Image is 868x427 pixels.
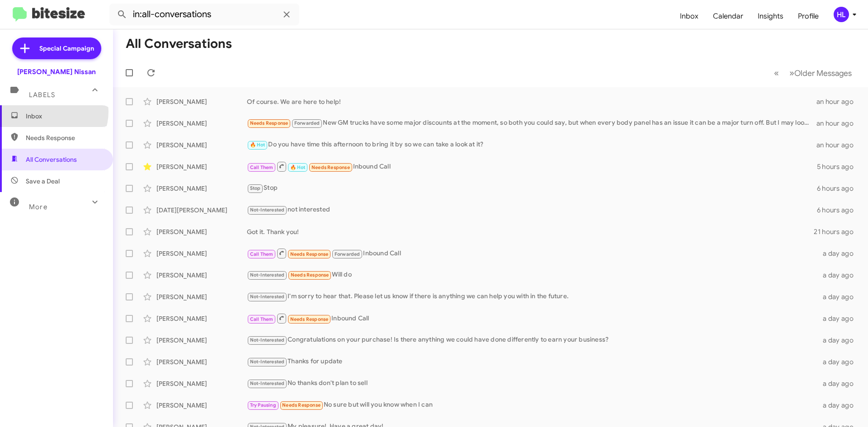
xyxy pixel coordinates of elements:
div: Inbound Call [247,313,817,324]
span: Stop [250,185,261,191]
span: Not-Interested [250,380,285,386]
div: HL [834,7,849,22]
span: Try Pausing [250,402,276,408]
span: Save a Deal [26,177,60,186]
span: Special Campaign [39,44,94,53]
div: Do you have time this afternoon to bring it by so we can take a look at it? [247,140,816,150]
div: 6 hours ago [817,206,861,215]
span: Forwarded [292,119,322,128]
div: [PERSON_NAME] [156,271,247,280]
span: » [789,67,794,79]
span: Needs Response [282,402,321,408]
span: Not-Interested [250,294,285,300]
span: Needs Response [250,120,288,126]
span: Older Messages [794,68,852,78]
a: Profile [791,3,826,29]
span: Forwarded [332,250,362,258]
div: Inbound Call [247,248,817,259]
div: a day ago [817,357,861,366]
div: an hour ago [816,97,861,106]
div: a day ago [817,401,861,410]
div: a day ago [817,271,861,280]
div: [PERSON_NAME] [156,141,247,150]
div: an hour ago [816,119,861,128]
span: Labels [29,91,55,99]
div: Inbound Call [247,161,817,172]
a: Insights [750,3,791,29]
div: Stop [247,183,817,193]
a: Special Campaign [12,38,101,59]
span: Needs Response [311,164,350,170]
span: « [774,67,779,79]
span: Call Them [250,164,274,170]
span: More [29,203,47,211]
div: [PERSON_NAME] [156,314,247,323]
span: Inbox [26,112,103,121]
div: No sure but will you know when I can [247,400,817,410]
span: Call Them [250,251,274,257]
div: Of course. We are here to help! [247,97,816,106]
div: 21 hours ago [814,227,861,236]
div: [PERSON_NAME] [156,227,247,236]
span: Not-Interested [250,207,285,213]
div: a day ago [817,379,861,388]
span: 🔥 Hot [290,164,306,170]
span: All Conversations [26,155,77,164]
button: Next [784,64,857,82]
button: Previous [769,64,784,82]
div: [PERSON_NAME] [156,249,247,258]
div: [PERSON_NAME] [156,401,247,410]
span: Needs Response [291,272,329,278]
h1: All Conversations [126,37,232,51]
div: a day ago [817,336,861,345]
div: a day ago [817,292,861,301]
div: not interested [247,205,817,215]
div: an hour ago [816,141,861,150]
div: [PERSON_NAME] [156,184,247,193]
div: New GM trucks have some major discounts at the moment, so both you could say, but when every body... [247,118,816,128]
a: Calendar [706,3,750,29]
input: Search [109,4,299,25]
span: 🔥 Hot [250,142,265,148]
div: Will do [247,270,817,280]
div: Thanks for update [247,357,817,367]
span: Not-Interested [250,337,285,343]
div: [PERSON_NAME] [156,119,247,128]
span: Not-Interested [250,359,285,365]
span: Call Them [250,316,274,322]
span: Not-Interested [250,272,285,278]
div: [PERSON_NAME] [156,336,247,345]
div: [PERSON_NAME] [156,379,247,388]
div: [PERSON_NAME] [156,162,247,171]
button: HL [826,7,858,22]
div: 6 hours ago [817,184,861,193]
div: [PERSON_NAME] [156,97,247,106]
div: a day ago [817,249,861,258]
a: Inbox [673,3,706,29]
div: Got it. Thank you! [247,227,814,236]
div: No thanks don't plan to sell [247,378,817,389]
div: [DATE][PERSON_NAME] [156,206,247,215]
span: Needs Response [290,251,329,257]
div: [PERSON_NAME] [156,357,247,366]
nav: Page navigation example [769,64,857,82]
div: I'm sorry to hear that. Please let us know if there is anything we can help you with in the future. [247,291,817,302]
div: 5 hours ago [817,162,861,171]
span: Needs Response [26,133,103,142]
div: a day ago [817,314,861,323]
div: [PERSON_NAME] [156,292,247,301]
span: Needs Response [290,316,329,322]
div: Congratulations on your purchase! Is there anything we could have done differently to earn your b... [247,335,817,345]
div: [PERSON_NAME] Nissan [17,67,96,76]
